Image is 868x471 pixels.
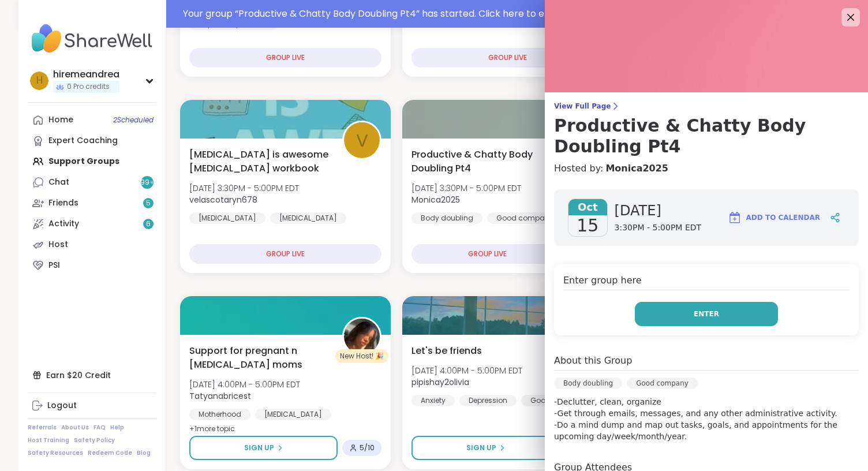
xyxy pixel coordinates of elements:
span: Support for pregnant n [MEDICAL_DATA] moms [189,344,330,372]
button: Sign Up [411,436,560,460]
span: [DATE] 4:00PM - 5:00PM EDT [189,379,300,390]
span: [DATE] 3:30PM - 5:00PM EDT [411,182,521,194]
div: GROUP LIVE [189,48,381,68]
a: Referrals [28,424,57,432]
span: h [36,73,43,88]
span: Sign Up [466,443,496,453]
div: [MEDICAL_DATA] [189,212,265,224]
button: Sign Up [189,436,338,460]
div: New Host! 🎉 [335,349,388,363]
span: Productive & Chatty Body Doubling Pt4 [411,148,552,175]
button: Enter [635,302,778,326]
a: Activity6 [28,214,156,234]
span: Sign Up [244,443,274,453]
a: View Full PageProductive & Chatty Body Doubling Pt4 [554,102,859,157]
div: Body doubling [411,212,482,224]
h4: Enter group here [563,274,850,290]
div: Motherhood [189,409,250,420]
span: [MEDICAL_DATA] is awesome [MEDICAL_DATA] workbook [189,148,330,175]
span: 15 [577,215,598,236]
span: v [356,127,368,154]
div: GROUP LIVE [411,48,604,68]
div: Logout [47,400,77,412]
a: Blog [137,449,151,457]
div: Good company [487,212,563,224]
div: [MEDICAL_DATA] [255,409,331,420]
div: GROUP LIVE [411,244,563,264]
div: Earn $20 Credit [28,365,156,386]
span: 0 Pro credits [67,82,110,92]
div: Anxiety [411,395,455,406]
div: Depression [459,395,517,406]
div: Home [48,114,73,126]
div: Friends [48,197,78,209]
a: Monica2025 [605,162,668,175]
b: pipishay2olivia [411,376,469,388]
div: Activity [48,218,79,230]
p: -Declutter, clean, organize -Get through emails, messages, and any other administrative activity.... [554,396,859,442]
a: Redeem Code [88,449,132,457]
span: 5 / 10 [360,443,375,453]
button: Add to Calendar [723,204,825,231]
a: Logout [28,395,156,416]
span: 5 [146,199,151,208]
div: Good company [627,377,698,389]
a: Host Training [28,436,69,444]
a: Chat99+ [28,172,156,193]
span: Enter [694,309,719,319]
span: [DATE] 4:00PM - 5:00PM EDT [411,365,522,376]
img: Tatyanabricest [344,319,380,354]
a: Home2Scheduled [28,110,156,130]
b: Monica2025 [411,194,460,205]
div: Chat [48,177,69,188]
a: Safety Policy [74,436,115,444]
span: 6 [146,219,151,229]
span: View Full Page [554,102,859,111]
b: Tatyanabricest [189,390,251,402]
div: Your group “ Productive & Chatty Body Doubling Pt4 ” has started. Click here to enter! [183,7,843,21]
a: PSI [28,255,156,276]
h4: Hosted by: [554,162,859,175]
h3: Productive & Chatty Body Doubling Pt4 [554,115,859,157]
span: 3:30PM - 5:00PM EDT [615,222,702,234]
div: [MEDICAL_DATA] [270,212,346,224]
b: velascotaryn678 [189,194,257,205]
a: Host [28,234,156,255]
a: Help [110,424,124,432]
a: FAQ [93,424,106,432]
span: 99 + [140,178,155,188]
span: Let's be friends [411,344,482,358]
img: ShareWell Logomark [728,211,742,225]
span: 2 Scheduled [113,115,154,125]
img: ShareWell Nav Logo [28,18,156,59]
div: GROUP LIVE [189,244,381,264]
a: Friends5 [28,193,156,214]
div: Good company [521,395,597,406]
a: Expert Coaching [28,130,156,151]
span: Add to Calendar [746,212,820,223]
div: PSI [48,260,60,271]
div: hiremeandrea [53,68,119,81]
a: About Us [61,424,89,432]
div: Body doubling [554,377,622,389]
span: [DATE] 3:30PM - 5:00PM EDT [189,182,299,194]
div: Host [48,239,68,251]
a: Safety Resources [28,449,83,457]
span: Oct [568,199,607,215]
span: [DATE] [615,201,702,220]
h4: About this Group [554,354,632,368]
div: Expert Coaching [48,135,118,147]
